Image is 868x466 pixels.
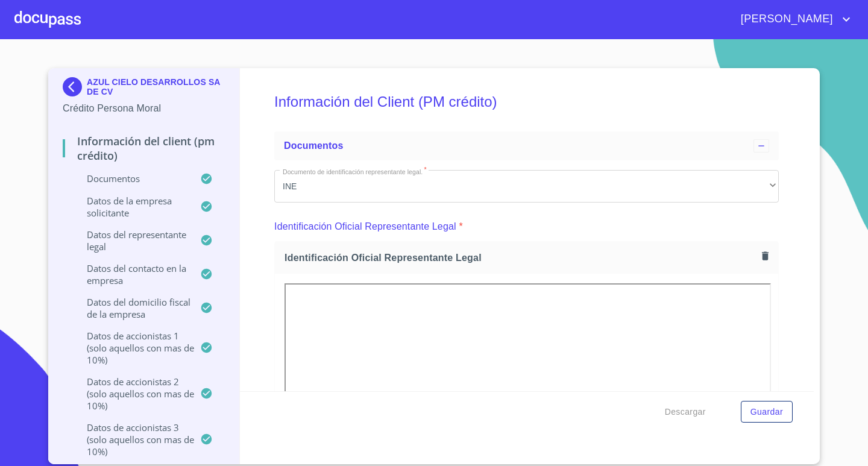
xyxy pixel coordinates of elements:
[63,376,200,412] p: Datos de accionistas 2 (solo aquellos con mas de 10%)
[63,195,200,219] p: Datos de la empresa solicitante
[63,134,225,163] p: Información del Client (PM crédito)
[63,172,200,184] p: Documentos
[274,170,779,203] div: INE
[660,401,711,423] button: Descargar
[285,251,757,264] span: Identificación Oficial Representante Legal
[732,10,854,29] button: account of current user
[741,401,793,423] button: Guardar
[63,77,225,101] div: AZUL CIELO DESARROLLOS SA DE CV
[63,296,200,320] p: Datos del domicilio fiscal de la empresa
[750,405,783,420] span: Guardar
[63,228,200,253] p: Datos del representante legal
[63,421,200,458] p: Datos de accionistas 3 (solo aquellos con mas de 10%)
[284,140,343,151] span: Documentos
[63,330,200,366] p: Datos de accionistas 1 (solo aquellos con mas de 10%)
[274,219,456,234] p: Identificación Oficial Representante Legal
[732,10,839,29] span: [PERSON_NAME]
[274,77,779,127] h5: Información del Client (PM crédito)
[274,131,779,160] div: Documentos
[63,262,200,286] p: Datos del contacto en la empresa
[63,101,225,116] p: Crédito Persona Moral
[87,77,225,96] p: AZUL CIELO DESARROLLOS SA DE CV
[63,77,87,96] img: Docupass spot blue
[665,405,706,420] span: Descargar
